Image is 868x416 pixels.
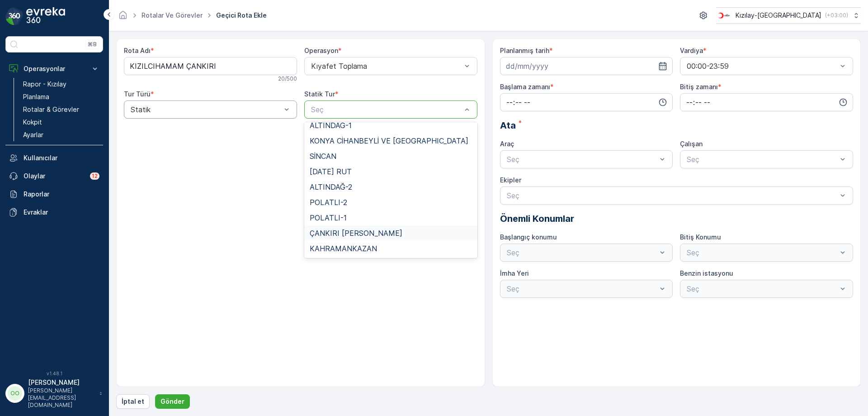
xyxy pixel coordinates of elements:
[118,14,128,21] a: Ana Sayfa
[736,11,821,20] p: Kızılay-[GEOGRAPHIC_DATA]
[28,387,95,409] p: [PERSON_NAME][EMAIL_ADDRESS][DOMAIN_NAME]
[28,378,95,387] p: [PERSON_NAME]
[500,233,557,241] label: Başlangıç konumu
[310,137,468,145] span: KONYA CİHANBEYLİ VE [GEOGRAPHIC_DATA]
[500,269,529,277] label: İmha Yeri
[5,7,24,25] img: logo
[5,149,103,167] a: Kullanıcılar
[19,129,103,141] a: Ayarlar
[23,118,42,127] p: Kokpit
[19,91,103,103] a: Planlama
[24,208,99,217] p: Evraklar
[687,154,837,165] p: Seç
[124,90,151,98] label: Tur Türü
[116,394,150,409] button: İptal et
[160,397,184,406] p: Gönder
[310,229,402,237] span: ÇANKIRI [PERSON_NAME]
[8,386,22,401] div: OO
[500,119,516,132] span: Ata
[92,172,98,180] p: 12
[19,116,103,129] a: Kokpit
[310,152,336,160] span: SİNCAN
[26,7,65,25] img: logo_dark-DEwI_e13.png
[680,269,733,277] label: Benzin istasyonu
[500,140,514,148] label: Araç
[507,190,838,201] p: Seç
[304,90,335,98] label: Statik Tur
[310,214,347,222] span: POLATLI-1
[310,244,377,253] span: KAHRAMANKAZAN
[23,130,43,139] p: Ayarlar
[278,75,297,82] p: 20 / 500
[124,47,151,54] label: Rota Adı
[680,83,718,91] label: Bitiş zamanı
[716,10,732,20] img: k%C4%B1z%C4%B1lay.png
[507,154,657,165] p: Seç
[24,190,99,199] p: Raporlar
[304,47,338,54] label: Operasyon
[5,378,103,409] button: OO[PERSON_NAME][PERSON_NAME][EMAIL_ADDRESS][DOMAIN_NAME]
[23,92,49,101] p: Planlama
[311,104,462,115] p: Seç
[500,83,550,91] label: Başlama zamanı
[214,11,269,20] span: Geçici Rota Ekle
[310,167,352,176] span: [DATE] RUT
[5,185,103,203] a: Raporlar
[24,153,99,163] p: Kullanıcılar
[680,233,721,241] label: Bitiş Konumu
[500,176,521,184] label: Ekipler
[500,57,673,75] input: dd/mm/yyyy
[88,41,97,48] p: ⌘B
[23,80,66,89] p: Rapor - Kızılay
[5,60,103,78] button: Operasyonlar
[5,371,103,376] span: v 1.48.1
[19,78,103,91] a: Rapor - Kızılay
[500,212,854,225] p: Önemli Konumlar
[680,140,703,148] label: Çalışan
[310,198,347,206] span: POLATLI-2
[5,203,103,221] a: Evraklar
[825,12,848,19] p: ( +03:00 )
[24,64,85,73] p: Operasyonlar
[19,103,103,116] a: Rotalar & Görevler
[310,121,352,129] span: ALTINDAĞ-1
[122,397,144,406] p: İptal et
[310,183,352,191] span: ALTINDAĞ-2
[155,394,190,409] button: Gönder
[680,47,703,54] label: Vardiya
[716,7,861,24] button: Kızılay-[GEOGRAPHIC_DATA](+03:00)
[23,105,79,114] p: Rotalar & Görevler
[24,172,85,181] p: Olaylar
[500,47,549,54] label: Planlanmış tarih
[142,11,203,19] a: Rotalar ve Görevler
[5,167,103,185] a: Olaylar12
